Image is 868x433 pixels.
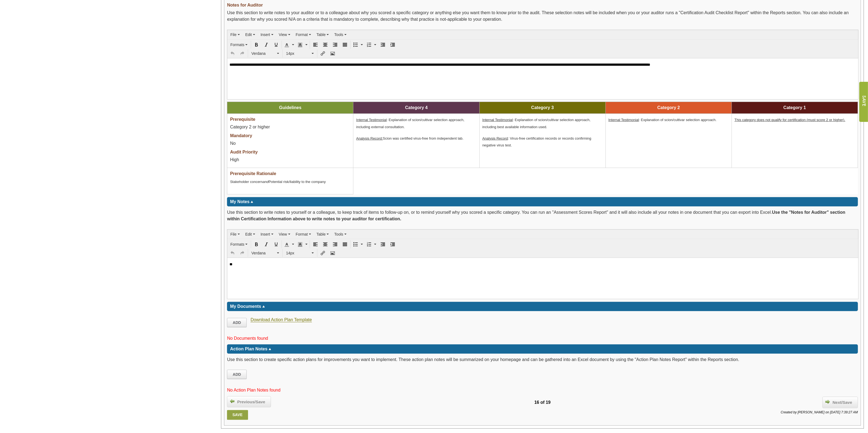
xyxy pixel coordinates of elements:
span: Guidelines [279,105,302,110]
span: : Explanation of scion/cultivar selection approach, including best available information used. [482,118,590,129]
u: This category does not qualify for certification (must score 2 or higher). [735,118,845,122]
u: Internal Testimonial [356,118,387,122]
span: Table [317,32,326,37]
span: High [230,157,239,162]
div: Bullet list [351,240,364,248]
div: Use this section to write notes to your auditor or to a colleague about why you scored a specific... [227,10,858,25]
iframe: Rich Text Area. Press ALT-F9 for menu. Press ALT-F10 for toolbar. Press ALT-0 for help [227,258,858,299]
td: Category 4 [353,102,479,114]
span: Edit [245,232,252,236]
em: and [263,180,269,184]
div: Insert/edit image [328,249,337,257]
span: Verdana [251,51,276,56]
div: Insert/edit link [318,49,327,58]
span: 16 of 19 [534,400,551,405]
span: Formats [230,43,244,47]
span: Previous/Save [234,399,268,405]
span: View [279,232,287,236]
div: Redo [238,249,247,257]
div: Increase indent [388,240,397,248]
span: Insert [261,32,270,37]
img: sort_arrow_up.gif [269,348,271,350]
img: arrow_left.png [230,399,234,403]
div: Insert/edit link [318,249,327,257]
div: Text color [283,41,296,49]
td: Category 1 [732,102,858,114]
span: Tools [334,232,343,236]
span: File [230,32,237,37]
span: Format [296,32,308,37]
div: Numbered list [365,240,378,248]
span: 14px [286,51,311,56]
span: Verdana [251,250,276,256]
span: Audit Priority [230,150,258,154]
div: Font Sizes [284,249,316,257]
div: Align center [321,41,330,49]
div: Align right [330,240,340,248]
u: Analysis Record [482,136,508,140]
a: Previous/Save [227,396,271,408]
div: Underline [272,240,281,248]
div: Justify [340,41,350,49]
span: Table [317,232,326,236]
span: Formats [230,242,244,246]
span: Prerequisite [230,117,255,122]
span: : Virus-free certification records or records confirming negative virus test. [482,136,591,148]
td: Category 2 [605,102,732,114]
div: Notes for Auditor [227,2,858,10]
div: Underline [272,41,281,49]
img: sort_arrow_up.gif [262,306,265,308]
div: Font Sizes [284,49,316,58]
div: Font Family [249,49,282,58]
div: Align left [311,41,320,49]
span: : Explanation of scion/cultivar selection approach, including external consultation. [356,118,464,129]
div: Align center [321,240,330,248]
u: Internal Testimonial [609,118,639,122]
a: Save [227,410,248,420]
div: Click to toggle my notes information [227,197,858,206]
iframe: Rich Text Area. Press ALT-F9 for menu. Press ALT-F10 for toolbar. Press ALT-0 for help [227,58,858,99]
div: Justify [340,240,350,248]
input: Submit [859,82,868,122]
div: Background color [296,240,309,248]
a: Add [227,318,247,327]
div: Click to toggle my documents information [227,302,858,311]
a: Add [227,370,247,379]
div: Decrease indent [378,41,387,49]
div: Undo [228,49,237,58]
div: Bold [252,41,261,49]
div: Use this section to write notes to yourself or a colleague, to keep track of items to follow-up o... [227,209,858,225]
span: My Notes [230,199,249,204]
span: Action Plan Notes [230,347,267,351]
div: Bold [252,240,261,248]
span: Insert [261,232,270,236]
div: Text color [283,240,296,248]
span: My Documents [230,304,261,309]
span: Category 2 or higher [230,125,270,129]
span: 14px [286,250,311,256]
span: : Explanation of scion/cultivar selection approach. [609,118,717,122]
a: Download Action Plan Template [250,317,312,322]
div: Font Family [249,249,282,257]
span: Edit [245,32,252,37]
span: Tools [334,32,343,37]
span: Created by [PERSON_NAME] on [DATE] 7:39:27 AM [781,410,858,414]
span: No Documents found [227,336,268,341]
div: Italic [262,41,271,49]
div: Redo [238,49,247,58]
div: Numbered list [365,41,378,49]
div: Align left [311,240,320,248]
span: Format [296,232,308,236]
div: Align right [330,41,340,49]
div: Bullet list [351,41,364,49]
img: sort_arrow_up.gif [250,201,253,203]
b: Use the "Notes for Auditor" section within Certification Information above to write notes to your... [227,210,845,221]
span: File [230,232,237,236]
span: Mandatory [230,133,252,138]
span: Next/Save [830,399,855,406]
span: Scion was certified virus-free from independent lab. [356,136,463,140]
img: arrow_right.png [825,399,830,404]
u: Analysis Record: [356,136,383,140]
span: Prerequisite Rationale [230,171,276,176]
div: Decrease indent [378,240,387,248]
